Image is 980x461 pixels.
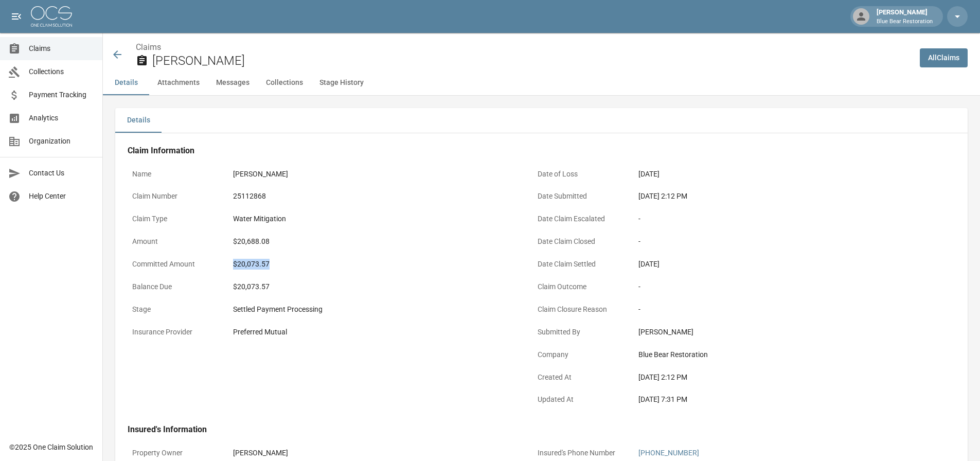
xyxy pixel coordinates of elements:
div: [PERSON_NAME] [872,7,937,26]
button: Details [115,108,162,133]
p: Committed Amount [128,254,220,274]
p: Date Submitted [533,186,626,206]
p: Name [128,164,220,184]
div: © 2025 One Claim Solution [9,442,93,452]
p: Insurance Provider [128,322,220,342]
div: [PERSON_NAME] [233,448,516,458]
p: Claim Closure Reason [533,299,626,320]
div: [DATE] [638,259,921,270]
nav: breadcrumb [136,41,912,54]
div: - [638,304,921,315]
span: Payment Tracking [29,90,94,100]
div: anchor tabs [103,70,980,95]
div: Settled Payment Processing [233,304,516,315]
p: Date Claim Settled [533,254,626,274]
p: Claim Number [128,186,220,206]
button: Collections [258,70,311,95]
img: ocs-logo-white-transparent.png [31,6,72,27]
button: Attachments [149,70,208,95]
span: Organization [29,136,94,147]
p: Balance Due [128,277,220,297]
span: Contact Us [29,168,94,179]
button: Messages [208,70,258,95]
div: Water Mitigation [233,214,516,224]
p: Updated At [533,389,626,410]
div: - [638,281,921,292]
span: Analytics [29,113,94,123]
div: - [638,214,921,224]
p: Company [533,345,626,365]
div: [DATE] 2:12 PM [638,191,921,202]
a: [PHONE_NUMBER] [638,449,699,457]
div: [PERSON_NAME] [638,327,921,338]
button: open drawer [6,6,27,27]
p: Blue Bear Restoration [877,17,933,26]
div: details tabs [115,108,968,133]
p: Date of Loss [533,164,626,184]
a: Claims [136,42,161,52]
p: Date Claim Closed [533,232,626,252]
p: Stage [128,299,220,320]
h4: Insured's Information [128,424,926,435]
div: - [638,236,921,247]
div: $20,688.08 [233,236,516,247]
p: Created At [533,367,626,387]
div: [DATE] 7:31 PM [638,394,921,405]
span: Claims [29,43,94,54]
a: AllClaims [920,48,968,67]
p: Date Claim Escalated [533,209,626,229]
div: $20,073.57 [233,259,516,270]
button: Stage History [311,70,372,95]
span: Help Center [29,191,94,202]
span: Collections [29,66,94,77]
p: Submitted By [533,322,626,342]
div: Blue Bear Restoration [638,349,921,360]
div: [PERSON_NAME] [233,169,516,180]
div: [DATE] [638,169,921,180]
p: Amount [128,232,220,252]
button: Details [103,70,149,95]
div: [DATE] 2:12 PM [638,372,921,383]
div: $20,073.57 [233,281,516,292]
div: 25112868 [233,191,516,202]
p: Claim Outcome [533,277,626,297]
p: Claim Type [128,209,220,229]
div: Preferred Mutual [233,327,516,338]
h4: Claim Information [128,146,926,156]
h2: [PERSON_NAME] [152,54,912,68]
